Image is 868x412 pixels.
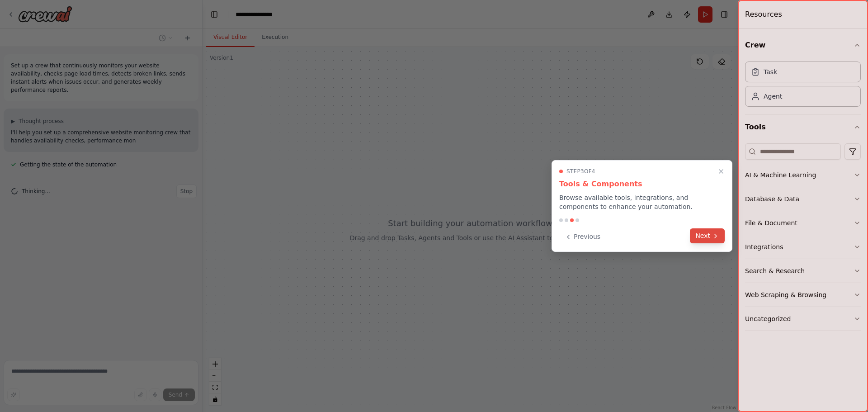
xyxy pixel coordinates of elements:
[566,168,595,175] span: Step 3 of 4
[559,193,725,211] p: Browse available tools, integrations, and components to enhance your automation.
[690,228,725,243] button: Next
[716,166,726,177] button: Close walkthrough
[559,229,606,244] button: Previous
[208,8,221,21] button: Hide left sidebar
[559,179,725,189] h3: Tools & Components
